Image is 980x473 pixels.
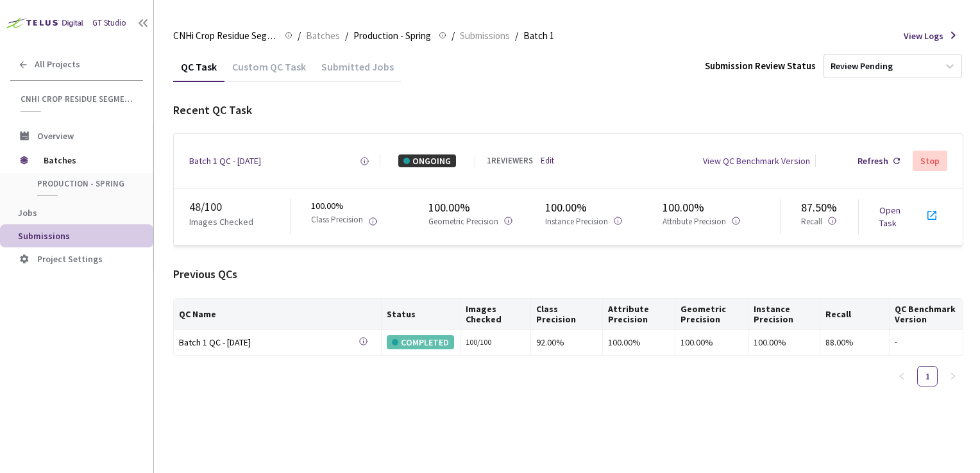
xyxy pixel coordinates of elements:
[452,28,455,44] li: /
[466,336,526,349] div: 100 / 100
[345,28,348,44] li: /
[353,28,431,44] span: Production - Spring
[174,299,382,330] th: QC Name
[298,28,301,44] li: /
[523,28,554,44] span: Batch 1
[879,204,900,229] a: Open Task
[663,199,780,216] div: 100.00%
[303,28,342,42] a: Batches
[904,29,943,42] span: View Logs
[428,216,498,228] p: Geometric Precision
[306,28,340,44] span: Batches
[890,299,963,330] th: QC Benchmark Version
[35,59,80,70] span: All Projects
[895,336,958,349] div: -
[18,207,37,219] span: Jobs
[428,199,546,216] div: 100.00%
[943,366,963,386] button: right
[173,28,277,44] span: CNHi Crop Residue Segmentation
[173,60,224,82] div: QC Task
[398,154,456,167] div: ONGOING
[189,215,253,228] p: Images Checked
[891,366,912,386] button: left
[37,253,103,265] span: Project Settings
[18,230,70,242] span: Submissions
[44,147,131,173] span: Batches
[680,335,743,349] div: 100.00%
[898,372,906,380] span: left
[314,60,401,82] div: Submitted Jobs
[21,94,135,104] span: CNHi Crop Residue Segmentation
[311,199,428,234] div: 100.00%
[531,299,603,330] th: Class Precision
[891,366,912,386] li: Previous Page
[311,214,363,228] p: Class Precision
[748,299,820,330] th: Instance Precision
[545,199,663,216] div: 100.00%
[949,372,957,380] span: right
[545,216,608,228] p: Instance Precision
[920,156,940,166] div: Stop
[460,299,532,330] th: Images Checked
[173,266,963,283] div: Previous QCs
[801,199,858,216] div: 87.50%
[943,366,963,386] li: Next Page
[173,102,963,119] div: Recent QC Task
[603,299,675,330] th: Attribute Precision
[608,335,670,349] div: 100.00%
[189,199,290,215] div: 48 / 100
[189,154,261,167] a: Batch 1 QC - [DATE]
[857,154,888,167] div: Refresh
[37,178,132,189] span: Production - Spring
[825,335,884,349] div: 88.00%
[801,216,822,228] p: Recall
[675,299,748,330] th: Geometric Precision
[487,155,533,167] div: 1 REVIEWERS
[224,60,314,82] div: Custom QC Task
[536,335,597,349] div: 92.00%
[918,367,937,386] a: 1
[705,59,816,72] div: Submission Review Status
[460,28,510,44] span: Submissions
[457,28,512,42] a: Submissions
[92,17,126,29] div: GT Studio
[382,299,460,330] th: Status
[754,335,815,349] div: 100.00%
[179,335,359,350] a: Batch 1 QC - [DATE]
[663,216,726,228] p: Attribute Precision
[703,154,810,167] div: View QC Benchmark Version
[917,366,938,386] li: 1
[37,130,74,142] span: Overview
[541,155,554,167] a: Edit
[831,60,893,72] div: Review Pending
[387,335,454,349] div: COMPLETED
[515,28,518,44] li: /
[820,299,890,330] th: Recall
